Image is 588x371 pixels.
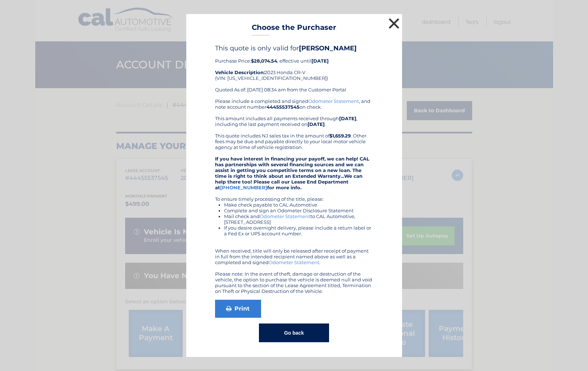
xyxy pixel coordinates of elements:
li: Make check payable to CAL Automotive [224,202,373,208]
b: [DATE] [307,121,325,127]
h3: Choose the Purchaser [252,23,336,36]
li: Mail check and to CAL Automotive, [STREET_ADDRESS] [224,213,373,225]
a: Odometer Statement [308,98,359,104]
button: Go back [259,324,329,342]
li: Complete and sign an Odometer Disclosure Statement [224,208,373,213]
b: 44455537545 [266,104,300,110]
a: [PHONE_NUMBER] [220,185,267,190]
a: Odometer Statement [269,259,319,265]
b: [DATE] [311,58,329,64]
div: Please include a completed and signed , and note account number on check. This amount includes al... [215,98,373,294]
b: [PERSON_NAME] [299,44,357,52]
strong: If you have interest in financing your payoff, we can help! CAL has partnerships with several fin... [215,156,369,190]
a: Print [215,300,261,318]
a: Odometer Statement [260,213,310,219]
b: $28,074.54 [251,58,277,64]
strong: Vehicle Description: [215,69,265,75]
h4: This quote is only valid for [215,44,373,52]
div: Purchase Price: , effective until 2023 Honda CR-V (VIN: [US_VEHICLE_IDENTIFICATION_NUMBER]) Quote... [215,44,373,98]
b: $1,659.29 [329,133,351,139]
li: If you desire overnight delivery, please include a return label or a Fed Ex or UPS account number. [224,225,373,236]
b: [DATE] [339,116,356,121]
button: × [387,16,401,31]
